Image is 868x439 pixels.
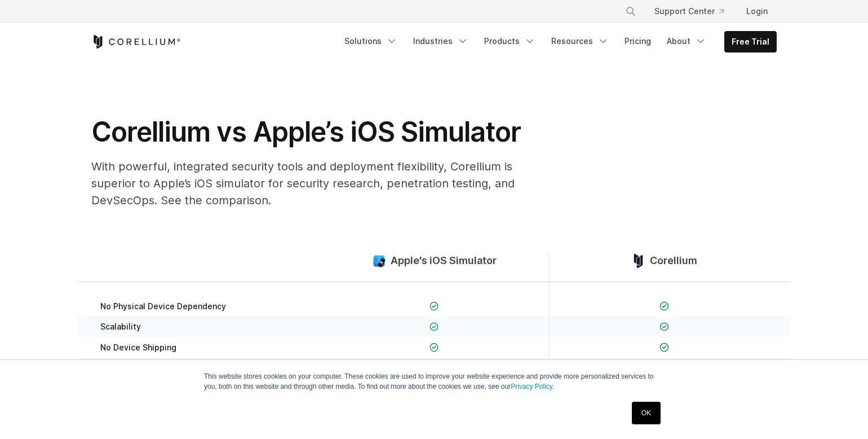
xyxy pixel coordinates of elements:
img: Checkmark [659,322,669,332]
a: Support Center [645,1,733,21]
span: No Device Shipping [100,343,176,353]
a: Industries [406,31,475,51]
a: Resources [544,31,615,51]
img: compare_ios-simulator--large [372,254,386,268]
h1: Corellium vs Apple’s iOS Simulator [91,115,542,149]
a: Privacy Policy. [511,383,554,390]
span: No Physical Device Dependency [100,301,226,311]
a: OK [632,402,661,424]
a: About [660,31,713,51]
img: Checkmark [429,301,439,311]
img: Checkmark [659,301,669,311]
span: Corellium [650,254,697,267]
span: Scalability [100,322,141,332]
a: Corellium Home [91,35,181,49]
img: Checkmark [429,322,439,332]
a: Pricing [618,31,658,51]
a: Solutions [338,31,404,51]
button: Search [621,1,641,21]
span: Apple's iOS Simulator [391,254,497,267]
a: Free Trial [725,32,776,52]
img: Checkmark [659,343,669,352]
div: Navigation Menu [338,31,777,52]
a: Login [737,1,777,21]
p: With powerful, integrated security tools and deployment flexibility, Corellium is superior to App... [91,158,542,209]
a: Products [477,31,542,51]
p: This website stores cookies on your computer. These cookies are used to improve your website expe... [204,371,664,392]
img: Checkmark [429,343,439,352]
div: Navigation Menu [612,1,777,21]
